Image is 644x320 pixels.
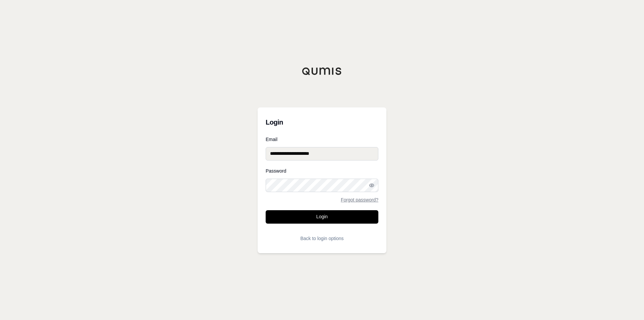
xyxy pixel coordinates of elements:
label: Email [266,137,378,142]
h3: Login [266,116,378,129]
label: Password [266,169,378,173]
a: Forgot password? [341,197,378,202]
button: Back to login options [266,232,378,245]
img: Qumis [302,67,342,75]
button: Login [266,210,378,224]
